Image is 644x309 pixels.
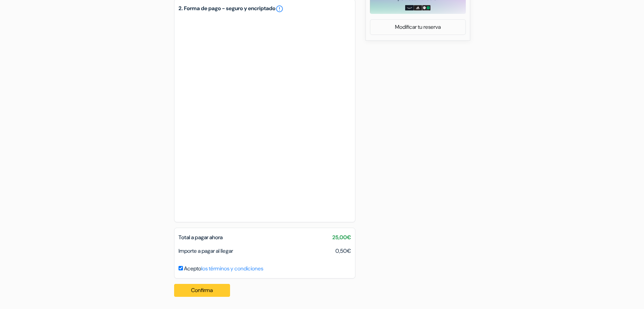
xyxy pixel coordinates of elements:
[405,5,414,11] img: amazon-card-no-text.png
[332,233,351,242] span: 25,00€
[184,265,263,273] label: Acepto
[179,247,233,254] span: Importe a pagar al llegar
[179,234,223,241] span: Total a pagar ahora
[370,21,465,34] a: Modificar tu reserva
[179,5,351,13] h5: 2. Forma de pago - seguro y encriptado
[414,5,422,11] img: adidas-card.png
[422,5,431,11] img: uber-uber-eats-card.png
[177,14,352,218] iframe: Campo de entrada seguro para el pago
[275,5,284,13] a: error_outline
[335,247,351,255] span: 0,50€
[201,265,263,272] a: los términos y condiciones
[174,284,230,297] button: Confirma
